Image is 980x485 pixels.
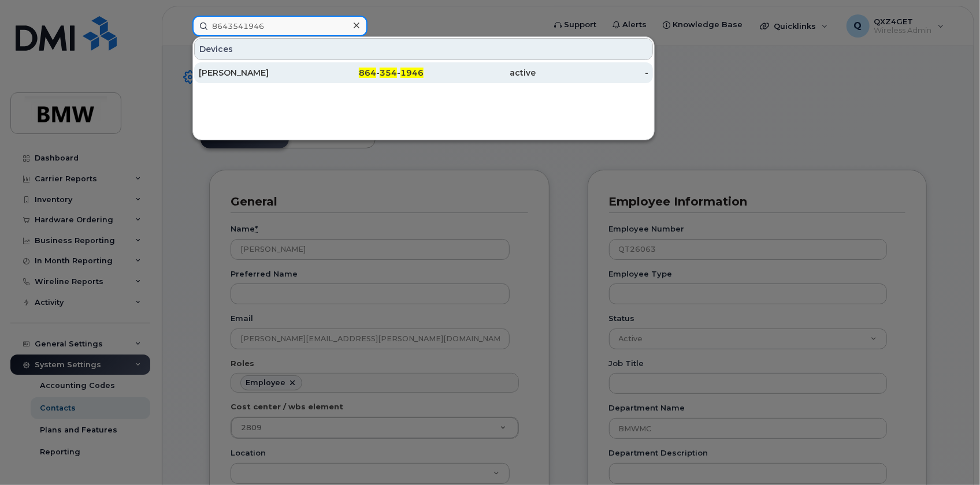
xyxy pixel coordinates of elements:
div: active [424,67,536,79]
div: - - [311,67,424,79]
div: [PERSON_NAME] [199,67,311,79]
span: 1946 [400,68,424,78]
iframe: Messenger Launcher [930,435,971,476]
span: 864 [359,68,376,78]
a: [PERSON_NAME]864-354-1946active- [194,62,653,83]
div: Devices [194,38,653,60]
div: - [536,67,649,79]
span: 354 [380,68,397,78]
